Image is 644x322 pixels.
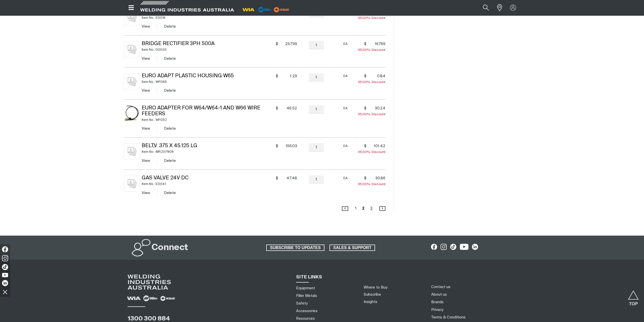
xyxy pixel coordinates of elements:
span: 35.00% [358,183,372,186]
img: No image for this product [124,73,140,89]
button: Delete Euro Adapter for W64/W64-1 and W66 Wire Feeders [164,126,176,131]
span: $ [276,176,278,181]
a: View Bridge Rectifier 3PH 500A [142,57,150,61]
a: Brands [431,299,443,305]
a: Gas Valve 24V DC [142,176,189,181]
a: Insights [364,300,377,304]
span: 35.00% [358,113,372,116]
a: SALES & SUPPORT [329,244,375,251]
a: View Belt,V .375 X 45.125 LG [142,159,150,163]
h2: Connect [152,242,188,253]
img: miller [272,6,291,13]
span: ‹ [342,206,348,211]
span: 30.24 [368,106,385,111]
span: 156.03 [279,144,297,149]
nav: Pagination [342,205,385,212]
a: 3 [369,205,374,212]
div: Item No.: D0033 [142,47,274,53]
span: $ [276,42,278,47]
img: Instagram [2,255,8,261]
img: No image for this product [124,175,140,192]
span: $ [364,106,366,111]
img: No image for this product [124,9,140,25]
div: EA [336,73,356,79]
button: Delete Euro Adapt Plastic Housing W65 [164,88,176,93]
a: View Euro Adapter for W64/W64-1 and W66 Wire Feeders [142,127,150,130]
span: SALES & SUPPORT [330,244,375,251]
span: $ [364,74,366,79]
a: Privacy [431,307,443,312]
span: 35.00% [358,81,372,84]
div: EA [336,41,356,47]
img: YouTube [2,273,8,277]
a: Euro Adapt Plastic Housing W65 [142,73,234,79]
span: $ [364,42,366,47]
a: View Gas Valve 24V DC [142,191,150,195]
img: hide socials [1,288,9,296]
span: 101.42 [368,144,385,149]
img: No image for this product [124,143,140,159]
a: Contact us [431,284,450,290]
span: 30.86 [368,176,385,181]
span: 257.99 [279,42,297,47]
span: 35.00% [358,48,372,52]
a: Subscribe [364,293,381,296]
a: Equipment [296,286,315,291]
img: TikTok [2,264,8,270]
div: Item No.: E0016 [142,15,274,21]
a: Filler Metals [296,293,317,298]
a: Bridge Rectifier 3PH 500A [142,41,215,46]
div: EA [336,105,356,111]
span: $ [276,74,278,79]
span: › [380,206,385,211]
button: Delete Bridge Rectifier 3PH 500A [164,56,176,62]
span: Discount [358,150,385,154]
span: Discount [358,113,385,116]
img: No image for this product [124,41,140,57]
a: Accessories [296,308,318,314]
button: Search products [477,2,494,13]
div: EA [336,175,356,181]
a: SUBSCRIBE TO UPDATES [266,244,324,251]
div: Item No.: E0041 [142,181,274,187]
img: Facebook [2,246,8,252]
span: 35.00% [358,16,372,20]
img: Euro Adapter for W64/W64-1 and W66 Wire Feeders [124,105,140,122]
span: 35.00% [358,150,372,154]
span: SITE LINKS [296,275,322,279]
span: 1.29 [279,74,297,79]
button: Delete Knob Black PVC, Fluted, SPLine [164,24,176,29]
span: Discount [358,48,385,52]
a: View Euro Adapt Plastic Housing W65 [142,89,150,92]
a: Safety [296,301,308,306]
div: Item No.: MR207808 [142,149,274,155]
a: Euro Adapter for W64/W64-1 and W66 Wire Feeders [142,106,260,117]
span: $ [276,144,278,149]
button: Delete Belt,V .375 X 45.125 LG [164,158,176,164]
span: $ [364,144,366,149]
span: Discount [358,183,385,186]
span: 0.84 [368,74,385,79]
a: Resources [296,316,315,321]
a: 1300 300 884 [128,316,170,322]
input: Product name or item number... [471,2,494,13]
button: Scroll to top [628,290,639,302]
a: About us [431,292,447,297]
span: 46.52 [279,106,297,111]
span: Discount [358,16,385,20]
button: Delete Gas Valve 24V DC [164,190,176,196]
a: 1 [354,205,358,212]
div: Item No.: WF052 [142,117,274,123]
img: LinkedIn [2,280,8,286]
span: $ [276,106,278,111]
a: View Knob Black PVC, Fluted, SPLine [142,25,150,28]
a: Belt,V .375 X 45.125 LG [142,143,197,148]
span: 167.69 [368,42,385,47]
span: 47.48 [279,176,297,181]
span: Discount [358,81,385,84]
a: Where to Buy [364,286,387,289]
span: $ [364,176,366,181]
a: miller [272,8,291,11]
div: Item No.: WF065 [142,79,274,85]
span: SUBSCRIBE TO UPDATES [267,244,324,251]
